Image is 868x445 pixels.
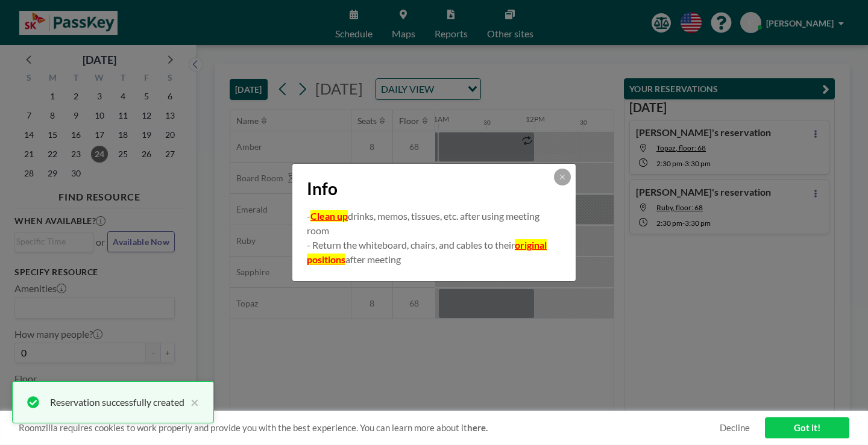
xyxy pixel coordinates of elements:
p: - drinks, memos, tissues, etc. after using meeting room [307,209,561,238]
u: Clean up [310,210,348,222]
a: here. [467,422,488,433]
button: close [184,395,199,409]
a: Got it! [765,417,849,438]
span: Roomzilla requires cookies to work properly and provide you with the best experience. You can lea... [19,422,720,434]
div: Reservation successfully created [50,395,184,409]
a: Decline [720,422,750,434]
p: - Return the whiteboard, chairs, and cables to their after meeting [307,238,561,267]
span: Info [307,178,338,199]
